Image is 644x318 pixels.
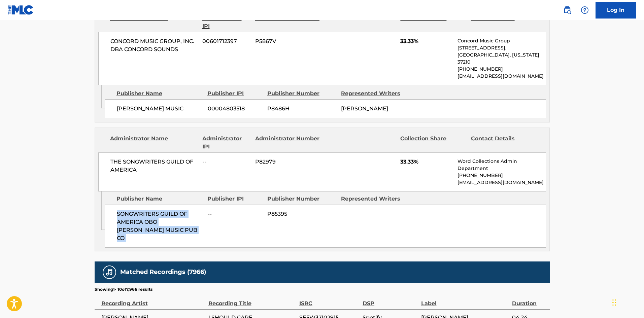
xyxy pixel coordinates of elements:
p: [EMAIL_ADDRESS][DOMAIN_NAME] [457,179,545,186]
span: [PERSON_NAME] MUSIC [117,105,203,113]
p: Word Collections Admin Department [457,158,545,172]
img: Matched Recordings [105,268,113,276]
img: help [581,6,589,14]
p: [PHONE_NUMBER] [457,66,545,73]
span: P82979 [255,158,320,166]
div: ISRC [299,292,359,308]
div: Administrator Number [255,14,320,30]
div: Help [578,3,591,17]
div: Administrator IPI [202,135,250,151]
div: Publisher Name [116,90,202,98]
div: Recording Artist [101,292,205,308]
div: Publisher Number [267,195,336,203]
span: 00601712397 [202,37,250,45]
div: Collection Share [400,135,466,151]
div: Administrator IPI [202,14,250,30]
div: Administrator Name [110,14,197,30]
div: Drag [612,292,616,313]
span: P5867V [255,37,320,45]
div: Administrator Number [255,135,320,151]
div: Contact Details [471,14,536,30]
div: Duration [512,292,546,308]
div: Label [421,292,509,308]
div: Contact Details [471,135,536,151]
a: Log In [596,2,636,19]
div: Collection Share [400,14,466,30]
img: MLC Logo [8,5,34,15]
div: Publisher IPI [207,90,262,98]
span: -- [202,158,250,166]
span: [PERSON_NAME] [341,105,388,112]
span: 00004803518 [208,105,262,113]
p: [STREET_ADDRESS], [457,44,545,51]
a: Public Search [561,3,574,17]
span: -- [208,210,262,218]
span: CONCORD MUSIC GROUP, INC. DBA CONCORD SOUNDS [110,37,198,54]
span: P8486H [267,105,336,113]
div: Represented Writers [341,195,410,203]
p: [PHONE_NUMBER] [457,172,545,179]
span: SONGWRITERS GUILD OF AMERICA OBO [PERSON_NAME] MUSIC PUB CO [117,210,203,242]
div: Publisher Number [267,90,336,98]
span: 33.33% [400,158,452,166]
p: Concord Music Group [457,37,545,44]
h5: Matched Recordings (7966) [120,268,206,276]
div: Represented Writers [341,90,410,98]
span: THE SONGWRITERS GUILD OF AMERICA [110,158,198,174]
p: [EMAIL_ADDRESS][DOMAIN_NAME] [457,73,545,80]
div: Publisher Name [116,195,202,203]
p: Showing 1 - 10 of 7,966 results [95,286,152,292]
iframe: Chat Widget [610,286,644,318]
span: 33.33% [400,37,452,45]
div: Recording Title [208,292,296,308]
div: Administrator Name [110,135,197,151]
div: DSP [363,292,417,308]
img: search [563,6,571,14]
p: [GEOGRAPHIC_DATA], [US_STATE] 37210 [457,51,545,66]
span: P85395 [267,210,336,218]
div: Publisher IPI [207,195,262,203]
